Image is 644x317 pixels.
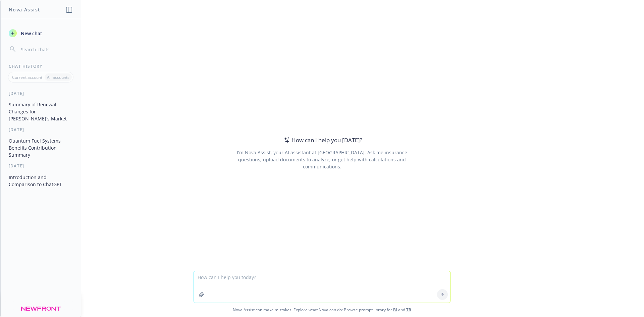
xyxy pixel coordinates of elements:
p: Current account [12,74,42,80]
input: Search chats [19,45,73,54]
button: New chat [6,27,75,39]
div: [DATE] [1,91,81,96]
a: BI [393,307,397,313]
button: Quantum Fuel Systems Benefits Contribution Summary [6,135,75,160]
span: New chat [19,30,42,37]
button: Introduction and Comparison to ChatGPT [6,172,75,190]
button: Summary of Renewal Changes for [PERSON_NAME]'s Market [6,99,75,124]
h1: Nova Assist [9,6,40,13]
div: [DATE] [1,127,81,133]
div: [DATE] [1,163,81,169]
p: All accounts [47,74,69,80]
a: TR [406,307,411,313]
div: I'm Nova Assist, your AI assistant at [GEOGRAPHIC_DATA]. Ask me insurance questions, upload docum... [227,149,416,170]
div: Chat History [1,63,81,69]
div: How can I help you [DATE]? [282,136,362,145]
span: Nova Assist can make mistakes. Explore what Nova can do: Browse prompt library for and [3,303,641,317]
